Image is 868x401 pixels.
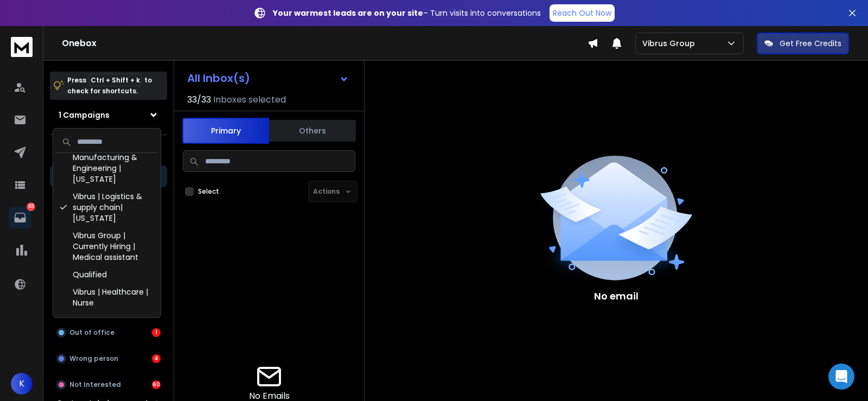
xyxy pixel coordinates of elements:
[828,364,854,390] div: Open Intercom Messenger
[55,283,158,311] div: Vibrus | Healthcare | Nurse
[89,74,142,86] span: Ctrl + Shift + k
[152,354,161,363] div: 4
[59,110,110,120] h1: 1 Campaigns
[269,119,356,143] button: Others
[50,144,167,159] h3: Filters
[594,289,639,304] p: No email
[198,187,219,196] label: Select
[55,138,158,188] div: Vibrus Group | Manufacturing & Engineering | [US_STATE]
[27,202,35,211] p: 65
[642,38,699,49] p: Vibrus Group
[273,8,541,18] p: – Turn visits into conversations
[780,38,841,49] p: Get Free Credits
[553,8,611,18] p: Reach Out Now
[152,380,161,389] div: 60
[69,354,118,363] p: Wrong person
[213,93,286,106] h3: Inboxes selected
[62,37,588,50] h1: Onebox
[69,380,121,389] p: Not Interested
[69,328,114,337] p: Out of office
[55,227,158,266] div: Vibrus Group | Currently Hiring | Medical assistant
[187,93,211,106] span: 33 / 33
[152,328,161,337] div: 1
[11,37,33,57] img: logo
[55,266,158,283] div: Qualified
[182,118,269,144] button: Primary
[55,188,158,227] div: Vibrus | Logistics & supply chain| [US_STATE]
[273,8,423,18] strong: Your warmest leads are on your site
[187,73,250,84] h1: All Inbox(s)
[67,75,152,97] p: Press to check for shortcuts.
[55,311,158,340] div: Vibrus | Currently Hiring | Nurse
[11,373,33,394] span: K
